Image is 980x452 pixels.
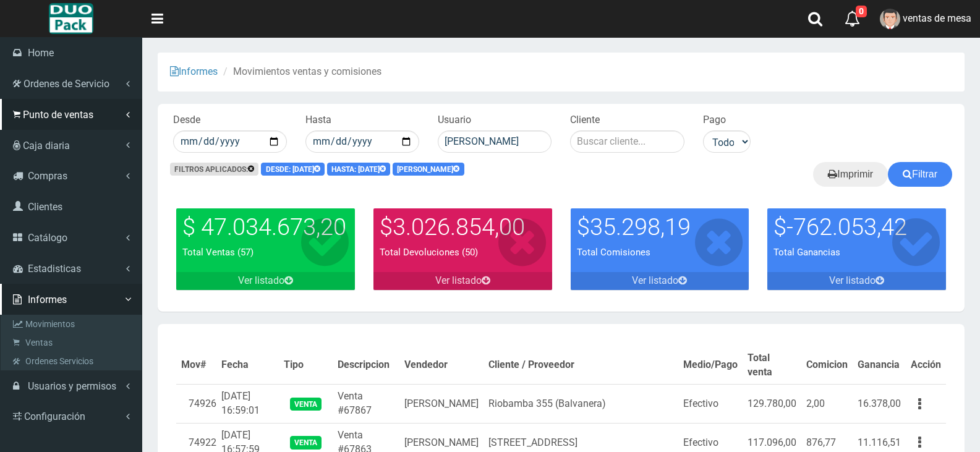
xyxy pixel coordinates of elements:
[216,384,279,423] td: [DATE] 16:59:01
[173,113,200,127] label: Desde
[571,272,749,290] a: Ver listado
[773,215,940,241] h3: $-762.053,42
[743,346,801,385] th: Total venta
[484,384,678,423] td: Riobamba 355 (Balvanera)
[182,246,349,259] p: Total Ventas (57)
[333,384,399,423] td: Venta #67867
[305,130,419,153] input: Ingrese la fecha
[399,346,484,385] th: Vendedor
[4,352,142,370] a: Ordenes Servicios
[577,215,743,241] h3: $35.298,19
[853,384,906,423] td: 16.378,00
[703,113,726,127] label: Pago
[373,272,552,290] a: Ver listado
[49,3,93,34] img: Logo grande
[853,346,906,385] th: Ganancia
[678,384,743,423] td: Efectivo
[4,333,142,352] a: Ventas
[906,346,946,385] th: Acción
[216,346,279,385] th: Fecha
[305,113,331,127] label: Hasta
[23,140,70,151] span: Caja diaria
[314,164,320,173] a: eliminar filtro
[261,163,324,176] span: Desde: [DATE]
[24,411,85,422] span: Configuración
[880,9,900,29] img: User Image
[856,6,867,17] span: 0
[438,113,471,127] label: Usuario
[813,162,888,187] a: Imprimir
[801,384,853,423] td: 2,00
[678,346,743,385] th: Medio/Pago
[23,109,93,121] span: Punto de ventas
[380,246,546,259] p: Total Devoluciones (50)
[248,164,254,173] a: Eliminar todos los filtros
[28,263,81,275] span: Estadisticas
[438,130,552,153] input: Buscar usuario...
[182,215,349,241] h3: $ 47.034.673,20
[453,164,459,173] a: eliminar filtro
[176,346,216,385] th: Mov#
[333,346,399,385] th: Descripcion
[173,130,287,153] input: Ingrese la fecha
[290,398,322,411] span: Venta
[170,163,258,176] span: Filtros aplicados:
[28,232,67,244] span: Catálogo
[570,130,684,153] input: Buscar cliente...
[327,163,390,176] span: Hasta: [DATE]
[570,113,600,127] label: Cliente
[399,384,484,423] td: [PERSON_NAME]
[28,170,67,182] span: Compras
[28,294,67,305] span: Informes
[28,380,116,392] span: Usuarios y permisos
[393,163,464,176] span: [PERSON_NAME]
[484,346,678,385] th: Cliente / Proveedor
[743,384,801,423] td: 129.780,00
[380,164,386,173] a: eliminar filtro
[220,65,381,79] li: Movimientos ventas y comisiones
[23,78,109,90] span: Ordenes de Servicio
[903,12,971,24] span: ventas de mesa
[176,272,355,290] a: Ver listado
[801,346,853,385] th: Comicion
[290,436,322,449] span: Venta
[577,246,743,259] p: Total Comisiones
[888,162,952,187] button: Filtrar
[28,201,62,213] span: Clientes
[176,384,216,423] td: 74926
[279,346,333,385] th: Tipo
[4,315,142,333] a: Movimientos
[773,246,940,259] p: Total Ganancias
[380,215,546,241] h3: $3.026.854,00
[28,47,54,59] span: Home
[767,272,946,290] a: Ver listado
[170,66,218,77] a: Informes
